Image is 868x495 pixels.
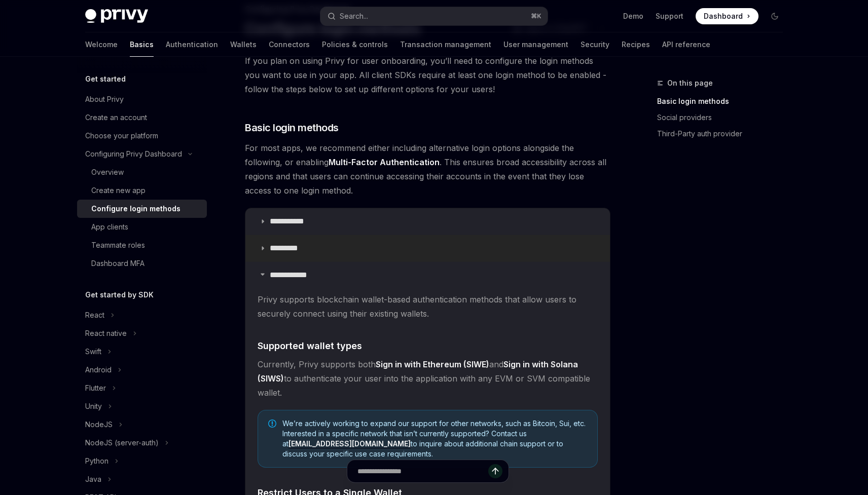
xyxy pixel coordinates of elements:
[85,289,154,301] h5: Get started by SDK
[230,32,257,57] a: Wallets
[85,346,101,358] div: Swift
[77,127,207,145] a: Choose your platform
[85,400,102,412] div: Unity
[85,111,147,124] div: Create an account
[245,141,610,198] span: For most apps, we recommend either including alternative login options alongside the following, o...
[85,9,148,23] img: dark logo
[77,236,207,254] a: Teammate roles
[91,257,144,270] div: Dashboard MFA
[400,32,491,57] a: Transaction management
[77,200,207,218] a: Configure login methods
[77,218,207,236] a: App clients
[503,32,568,57] a: User management
[258,357,598,400] span: Currently, Privy supports both and to authenticate your user into the application with any EVM or...
[657,109,791,126] a: Social providers
[85,382,106,394] div: Flutter
[329,157,440,168] a: Multi-Factor Authentication
[77,90,207,108] a: About Privy
[657,126,791,142] a: Third-Party auth provider
[85,364,112,376] div: Android
[623,11,643,21] a: Demo
[85,418,113,431] div: NodeJS
[662,32,710,57] a: API reference
[85,148,182,160] div: Configuring Privy Dashboard
[245,54,610,96] span: If you plan on using Privy for user onboarding, you’ll need to configure the login methods you wa...
[667,77,713,89] span: On this page
[656,11,683,21] a: Support
[581,32,609,57] a: Security
[85,473,101,485] div: Java
[340,10,368,22] div: Search...
[85,93,124,105] div: About Privy
[258,339,362,353] span: Supported wallet types
[85,437,159,449] div: NodeJS (server-auth)
[696,8,758,24] a: Dashboard
[282,418,587,459] span: We’re actively working to expand our support for other networks, such as Bitcoin, Sui, etc. Inter...
[657,93,791,109] a: Basic login methods
[85,130,158,142] div: Choose your platform
[77,181,207,200] a: Create new app
[77,108,207,127] a: Create an account
[376,359,489,369] strong: Sign in with Ethereum (SIWE)
[488,464,502,478] button: Send message
[166,32,218,57] a: Authentication
[130,32,154,57] a: Basics
[85,455,108,467] div: Python
[77,254,207,273] a: Dashboard MFA
[91,184,146,197] div: Create new app
[91,239,145,251] div: Teammate roles
[531,12,541,20] span: ⌘ K
[268,420,276,428] svg: Note
[91,203,180,215] div: Configure login methods
[269,32,310,57] a: Connectors
[77,163,207,181] a: Overview
[91,221,128,233] div: App clients
[258,292,598,321] span: Privy supports blockchain wallet-based authentication methods that allow users to securely connec...
[704,11,743,21] span: Dashboard
[91,166,124,178] div: Overview
[622,32,650,57] a: Recipes
[85,327,127,339] div: React native
[288,439,411,448] a: [EMAIL_ADDRESS][DOMAIN_NAME]
[85,73,126,85] h5: Get started
[320,7,548,25] button: Search...⌘K
[322,32,388,57] a: Policies & controls
[85,32,118,57] a: Welcome
[85,309,104,321] div: React
[767,8,783,24] button: Toggle dark mode
[245,121,339,135] span: Basic login methods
